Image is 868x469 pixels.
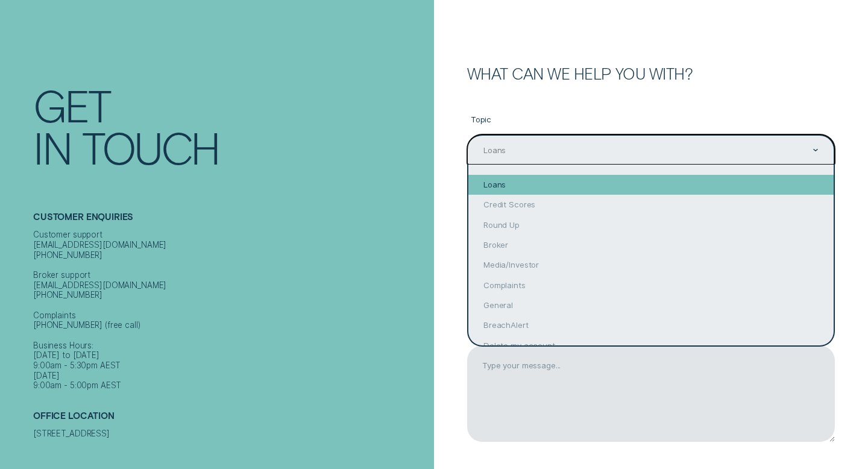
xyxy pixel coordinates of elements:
h1: Get In Touch [33,84,429,168]
div: BreachAlert [468,315,834,335]
div: [STREET_ADDRESS] [33,429,429,439]
div: Loans [468,175,834,195]
div: General [468,295,834,315]
div: Touch [82,126,219,168]
div: Loans [483,145,506,156]
h2: Customer Enquiries [33,212,429,230]
h2: Office Location [33,411,429,429]
label: Topic [467,107,835,134]
div: Round Up [468,215,834,234]
div: Delete my account [468,335,834,355]
div: Media/Investor [468,255,834,275]
div: Credit Scores [468,195,834,215]
h2: What can we help you with? [467,66,835,81]
div: Customer support [EMAIL_ADDRESS][DOMAIN_NAME] [PHONE_NUMBER] Broker support [EMAIL_ADDRESS][DOMAI... [33,230,429,391]
div: Complaints [468,275,834,295]
div: Get [33,84,110,126]
div: Broker [468,235,834,255]
div: In [33,126,71,168]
